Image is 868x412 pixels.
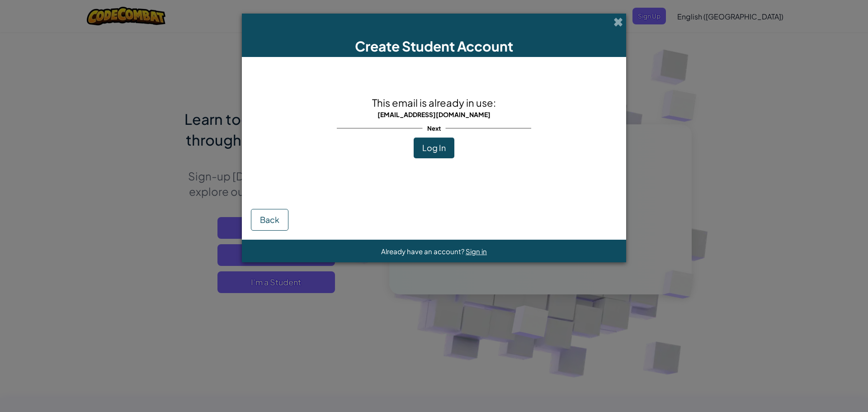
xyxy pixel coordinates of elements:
button: Log In [414,137,454,158]
span: This email is already in use: [372,96,496,109]
button: Back [251,209,288,231]
span: Already have an account? [381,247,466,256]
span: [EMAIL_ADDRESS][DOMAIN_NAME] [377,110,491,118]
span: Back [260,214,279,225]
span: Create Student Account [355,38,513,55]
span: Log In [422,142,446,153]
span: Next [423,122,446,135]
a: Sign in [466,247,487,256]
